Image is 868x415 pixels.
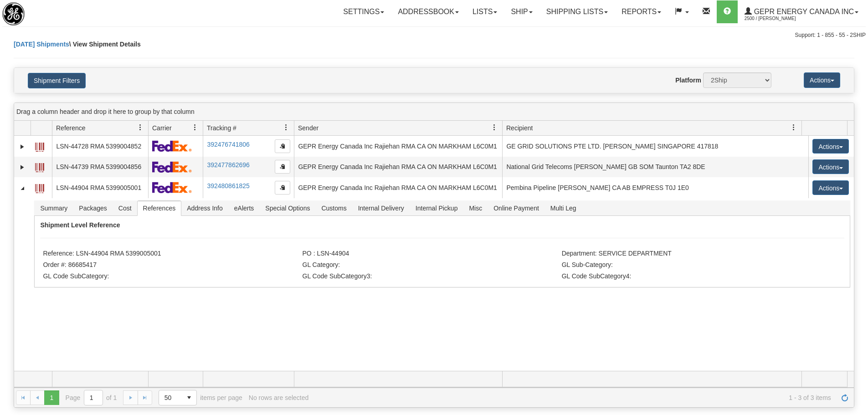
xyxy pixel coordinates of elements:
[152,140,192,152] img: 2 - FedEx Express®
[207,141,249,148] a: 392476741806
[294,121,502,136] th: Press ctrl + space to group
[40,221,120,229] strong: Shipment Level Reference
[152,161,192,173] img: 2 - FedEx Express®
[298,123,318,133] span: Sender
[487,120,502,135] a: Sender filter column settings
[804,72,840,88] button: Actions
[152,182,192,193] img: 2 - FedEx Express®
[43,272,300,282] li: GL Code SubCategory:
[812,180,849,195] button: Actions
[812,139,849,154] button: Actions
[249,394,309,401] div: No rows are selected
[303,261,560,270] li: GL Category:
[18,184,27,193] a: Collapse
[353,201,410,215] span: Internal Delivery
[66,390,117,405] span: Page of 1
[539,0,615,23] a: Shipping lists
[837,390,852,405] a: Refresh
[52,157,148,178] td: LSN-44739 RMA 5399004856
[336,0,391,23] a: Settings
[159,390,242,405] span: items per page
[203,121,294,136] th: Press ctrl + space to group
[14,41,69,48] a: [DATE] Shipments
[2,2,25,26] img: logo2500.jpg
[182,390,196,405] span: select
[504,0,539,23] a: Ship
[275,160,290,174] button: Copy to clipboard
[410,201,463,215] span: Internal Pickup
[502,136,808,157] td: GE GRID SOLUTIONS PTE LTD. [PERSON_NAME] SINGAPORE 417818
[466,0,504,23] a: Lists
[73,201,112,215] span: Packages
[207,182,249,190] a: 392480861825
[164,393,176,402] span: 50
[391,0,466,23] a: Addressbook
[278,120,294,135] a: Tracking # filter column settings
[562,272,819,282] li: GL Code SubCategory4:
[786,120,801,135] a: Recipient filter column settings
[35,138,44,153] a: Label
[847,161,867,254] iframe: chat widget
[562,250,819,259] li: Department: SERVICE DEPARTMENT
[303,250,560,259] li: PO : LSN-44904
[152,123,172,133] span: Carrier
[545,201,582,215] span: Multi Leg
[752,8,854,15] span: GEPR Energy Canada Inc
[148,121,203,136] th: Press ctrl + space to group
[502,177,808,198] td: Pembina Pipeline [PERSON_NAME] CA AB EMPRESS T0J 1E0
[28,73,86,88] button: Shipment Filters
[84,390,103,405] input: Page 1
[502,157,808,178] td: National Grid Telecoms [PERSON_NAME] GB SOM Taunton TA2 8DE
[316,201,352,215] span: Customs
[18,142,27,151] a: Expand
[35,159,44,174] a: Label
[43,250,300,259] li: Reference: LSN-44904 RMA 5399005001
[315,394,831,401] span: 1 - 3 of 3 items
[18,163,27,172] a: Expand
[159,390,197,405] span: Page sizes drop down
[745,14,813,23] span: 2500 / [PERSON_NAME]
[463,201,488,215] span: Misc
[801,121,847,136] th: Press ctrl + space to group
[14,103,854,121] div: grid grouping header
[133,120,148,135] a: Reference filter column settings
[31,121,52,136] th: Press ctrl + space to group
[181,201,228,215] span: Address Info
[275,139,290,153] button: Copy to clipboard
[187,120,203,135] a: Carrier filter column settings
[275,181,290,195] button: Copy to clipboard
[113,201,137,215] span: Cost
[303,272,560,282] li: GL Code SubCategory3:
[294,177,502,198] td: GEPR Energy Canada Inc Rajiehan RMA CA ON MARKHAM L6C0M1
[138,201,181,215] span: References
[35,180,44,195] a: Label
[69,41,141,48] span: \ View Shipment Details
[502,121,801,136] th: Press ctrl + space to group
[35,201,73,215] span: Summary
[294,157,502,178] td: GEPR Energy Canada Inc Rajiehan RMA CA ON MARKHAM L6C0M1
[43,261,300,270] li: Order #: 86685417
[488,201,544,215] span: Online Payment
[615,0,668,23] a: Reports
[56,123,86,133] span: Reference
[52,177,148,198] td: LSN-44904 RMA 5399005001
[229,201,260,215] span: eAlerts
[260,201,315,215] span: Special Options
[52,121,148,136] th: Press ctrl + space to group
[562,261,819,270] li: GL Sub-Category:
[2,31,866,39] div: Support: 1 - 855 - 55 - 2SHIP
[207,161,249,169] a: 392477862696
[506,123,533,133] span: Recipient
[294,136,502,157] td: GEPR Energy Canada Inc Rajiehan RMA CA ON MARKHAM L6C0M1
[812,159,849,174] button: Actions
[207,123,236,133] span: Tracking #
[738,0,865,23] a: GEPR Energy Canada Inc 2500 / [PERSON_NAME]
[44,390,59,405] span: Page 1
[52,136,148,157] td: LSN-44728 RMA 5399004852
[675,76,701,85] label: Platform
